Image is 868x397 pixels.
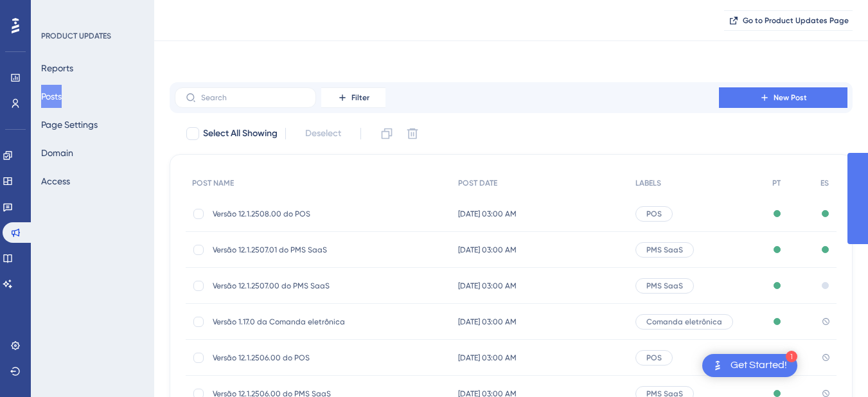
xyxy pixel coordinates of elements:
[774,93,807,103] span: New Post
[702,354,797,377] div: Open Get Started! checklist, remaining modules: 1
[321,87,385,108] button: Filter
[772,178,781,188] span: PT
[458,178,497,188] span: POST DATE
[458,281,517,291] span: [DATE] 03:00 AM
[646,245,683,255] span: PMS SaaS
[646,317,722,327] span: Comanda eletrônica
[41,141,73,164] button: Domain
[305,126,341,141] span: Deselect
[719,87,847,108] button: New Post
[213,209,418,219] span: Versão 12.1.2508.00 do POS
[646,209,662,219] span: POS
[635,178,661,188] span: LABELS
[192,178,234,188] span: POST NAME
[646,353,662,363] span: POS
[213,317,418,327] span: Versão 1.17.0 da Comanda eletrônica
[294,122,353,145] button: Deselect
[458,317,517,327] span: [DATE] 03:00 AM
[213,353,418,363] span: Versão 12.1.2506.00 do POS
[458,353,517,363] span: [DATE] 03:00 AM
[41,170,70,193] button: Access
[731,358,787,373] div: Get Started!
[41,85,62,108] button: Posts
[351,93,369,103] span: Filter
[710,358,725,373] img: launcher-image-alternative-text
[203,126,278,141] span: Select All Showing
[458,245,517,255] span: [DATE] 03:00 AM
[41,31,111,41] div: PRODUCT UPDATES
[213,281,418,291] span: Versão 12.1.2507.00 do PMS SaaS
[814,346,853,385] iframe: UserGuiding AI Assistant Launcher
[743,15,849,26] span: Go to Product Updates Page
[786,351,797,362] div: 1
[41,57,73,80] button: Reports
[646,281,683,291] span: PMS SaaS
[724,10,853,31] button: Go to Product Updates Page
[458,209,517,219] span: [DATE] 03:00 AM
[201,93,305,102] input: Search
[820,178,829,188] span: ES
[213,245,418,255] span: Versão 12.1.2507.01 do PMS SaaS
[41,113,98,136] button: Page Settings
